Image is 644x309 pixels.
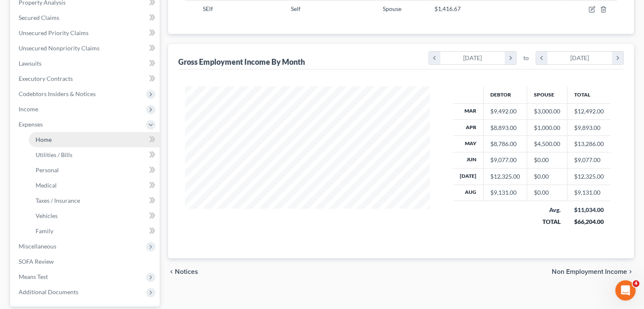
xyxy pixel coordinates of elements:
span: to [523,54,529,62]
span: Lawsuits [19,60,41,67]
div: $0.00 [534,156,560,164]
a: Family [29,223,160,239]
span: Income [19,105,38,113]
span: Personal [36,166,59,174]
button: Non Employment Income chevron_right [552,268,634,275]
span: Expenses [19,121,43,128]
a: Executory Contracts [12,71,160,86]
span: Family [36,227,53,235]
a: Vehicles [29,208,160,223]
span: Notices [175,268,198,275]
a: Lawsuits [12,56,160,71]
span: 4 [633,280,639,287]
i: chevron_left [168,268,175,275]
div: $12,325.00 [490,172,520,181]
span: $1,416.67 [434,5,461,12]
span: Medical [36,182,57,189]
th: May [453,136,484,152]
a: Unsecured Priority Claims [12,25,160,41]
div: $8,893.00 [490,124,520,132]
div: $11,034.00 [574,206,604,214]
div: $9,131.00 [490,188,520,197]
td: $12,325.00 [567,168,611,185]
div: TOTAL [534,218,561,226]
td: $13,286.00 [567,136,611,152]
i: chevron_left [536,52,547,64]
span: Miscellaneous [19,243,56,250]
th: [DATE] [453,168,484,185]
a: SOFA Review [12,254,160,269]
div: $9,077.00 [490,156,520,164]
button: chevron_left Notices [168,268,198,275]
div: $0.00 [534,188,560,197]
iframe: Intercom live chat [615,280,636,301]
th: Mar [453,103,484,119]
div: $3,000.00 [534,107,560,116]
span: Executory Contracts [19,75,73,82]
span: Taxes / Insurance [36,197,80,204]
td: $9,077.00 [567,152,611,168]
span: Self [291,5,301,12]
th: Debtor [484,86,527,103]
div: [DATE] [440,52,505,64]
span: Vehicles [36,212,58,219]
th: Apr [453,119,484,135]
th: Jun [453,152,484,168]
div: $0.00 [534,172,560,181]
th: Aug [453,185,484,201]
span: Codebtors Insiders & Notices [19,90,96,97]
span: Means Test [19,273,48,280]
th: Spouse [527,86,567,103]
span: Additional Documents [19,288,78,295]
a: Medical [29,178,160,193]
a: Personal [29,163,160,178]
i: chevron_left [429,52,440,64]
i: chevron_right [627,268,634,275]
span: Non Employment Income [552,268,627,275]
div: $9,492.00 [490,107,520,116]
div: $1,000.00 [534,124,560,132]
span: SOFA Review [19,258,54,265]
td: $9,893.00 [567,119,611,135]
div: $4,500.00 [534,140,560,148]
span: Unsecured Priority Claims [19,29,88,36]
i: chevron_right [612,52,623,64]
div: [DATE] [547,52,612,64]
span: SElf [203,5,213,12]
div: Avg. [534,206,561,214]
div: $66,204.00 [574,218,604,226]
span: Secured Claims [19,14,59,21]
span: Unsecured Nonpriority Claims [19,44,100,52]
a: Unsecured Nonpriority Claims [12,41,160,56]
span: Utilities / Bills [36,151,72,158]
span: Home [36,136,52,143]
i: chevron_right [505,52,516,64]
a: Taxes / Insurance [29,193,160,208]
div: $8,786.00 [490,140,520,148]
td: $9,131.00 [567,185,611,201]
div: Gross Employment Income By Month [178,57,305,67]
td: $12,492.00 [567,103,611,119]
a: Utilities / Bills [29,147,160,163]
span: Spouse [383,5,401,12]
a: Home [29,132,160,147]
a: Secured Claims [12,10,160,25]
th: Total [567,86,611,103]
